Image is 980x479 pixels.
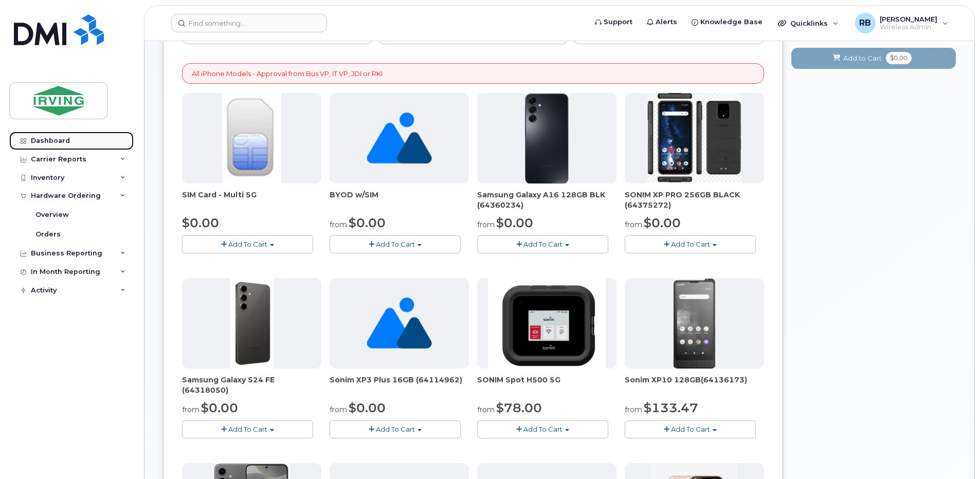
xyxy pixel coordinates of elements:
[477,375,616,395] div: SONIM Spot H500 5G
[182,215,219,230] span: $0.00
[671,240,710,248] span: Add To Cart
[182,235,313,253] button: Add To Cart
[684,12,770,32] a: Knowledge Base
[230,278,274,369] img: s24_fe.png
[656,17,677,27] span: Alerts
[843,53,882,63] span: Add to Cart
[791,48,956,69] button: Add to Cart $0.00
[886,52,912,64] span: $0.00
[790,19,828,27] span: Quicklinks
[859,17,871,29] span: RB
[880,23,937,31] span: Wireless Admin
[182,420,313,438] button: Add To Cart
[674,278,715,369] img: XP10.jpg
[625,420,756,438] button: Add To Cart
[496,215,533,230] span: $0.00
[477,220,495,229] small: from
[228,425,267,433] span: Add To Cart
[880,15,937,23] span: [PERSON_NAME]
[367,93,432,183] img: no_image_found-2caef05468ed5679b831cfe6fc140e25e0c280774317ffc20a367ab7fd17291e.png
[367,278,432,369] img: no_image_found-2caef05468ed5679b831cfe6fc140e25e0c280774317ffc20a367ab7fd17291e.png
[644,215,681,230] span: $0.00
[376,240,415,248] span: Add To Cart
[625,375,764,395] div: Sonim XP10 128GB(64136173)
[625,405,642,414] small: from
[496,400,542,415] span: $78.00
[228,240,267,248] span: Add To Cart
[376,425,415,433] span: Add To Cart
[644,400,698,415] span: $133.47
[222,93,281,183] img: 00D627D4-43E9-49B7-A367-2C99342E128C.jpg
[646,93,742,183] img: SONIM_XP_PRO_-_JDIRVING.png
[349,400,386,415] span: $0.00
[625,190,764,210] div: SONIM XP PRO 256GB BLACK (64375272)
[192,69,383,79] p: All iPhone Models - Approval from Bus VP, IT VP, JDI or RKI
[625,220,642,229] small: from
[488,278,606,369] img: SONIM.png
[330,235,461,253] button: Add To Cart
[349,215,386,230] span: $0.00
[523,240,562,248] span: Add To Cart
[604,17,632,27] span: Support
[330,375,469,395] div: Sonim XP3 Plus 16GB (64114962)
[525,93,569,183] img: A16_-_JDI.png
[477,190,616,210] div: Samsung Galaxy A16 128GB BLK (64360234)
[671,425,710,433] span: Add To Cart
[182,190,321,210] div: SIM Card - Multi 5G
[201,400,238,415] span: $0.00
[330,405,347,414] small: from
[700,17,763,27] span: Knowledge Base
[523,425,562,433] span: Add To Cart
[330,220,347,229] small: from
[625,235,756,253] button: Add To Cart
[477,420,608,438] button: Add To Cart
[330,420,461,438] button: Add To Cart
[588,12,640,32] a: Support
[330,190,469,210] div: BYOD w/SIM
[771,13,846,33] div: Quicklinks
[171,14,327,32] input: Find something...
[182,405,199,414] small: from
[640,12,684,32] a: Alerts
[848,13,955,33] div: Roberts, Brad
[477,235,608,253] button: Add To Cart
[182,375,321,395] div: Samsung Galaxy S24 FE (64318050)
[477,405,495,414] small: from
